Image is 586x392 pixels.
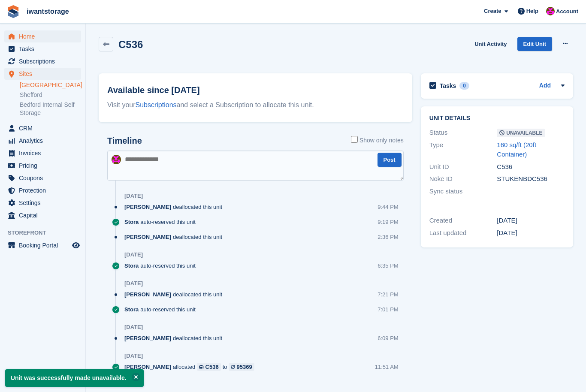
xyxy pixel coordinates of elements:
[378,233,398,241] div: 2:36 PM
[19,135,70,147] span: Analytics
[429,128,497,138] div: Status
[4,147,81,159] a: menu
[236,363,252,371] div: 95369
[19,68,70,80] span: Sites
[4,239,81,251] a: menu
[124,233,227,241] div: deallocated this unit
[4,184,81,196] a: menu
[23,4,72,18] a: iwantstorage
[497,129,545,137] span: Unavailable
[4,30,81,42] a: menu
[124,363,171,371] span: [PERSON_NAME]
[378,203,398,211] div: 9:44 PM
[124,334,171,342] span: [PERSON_NAME]
[4,55,81,67] a: menu
[19,30,70,42] span: Home
[429,228,497,238] div: Last updated
[205,363,219,371] div: C536
[539,81,551,91] a: Add
[19,43,70,55] span: Tasks
[20,91,81,99] a: Shefford
[497,162,565,172] div: C536
[124,262,139,270] span: Stora
[112,155,121,164] img: Jonathan
[19,184,70,196] span: Protection
[124,305,139,314] span: Stora
[4,160,81,172] a: menu
[124,290,227,299] div: deallocated this unit
[4,209,81,221] a: menu
[378,262,398,270] div: 6:35 PM
[107,84,404,96] h2: Available since [DATE]
[378,218,398,226] div: 9:19 PM
[107,136,142,146] h2: Timeline
[124,334,227,342] div: deallocated this unit
[429,187,497,196] div: Sync status
[497,141,536,158] a: 160 sq/ft (20ft Container)
[19,160,70,172] span: Pricing
[4,197,81,209] a: menu
[124,203,227,211] div: deallocated this unit
[19,209,70,221] span: Capital
[124,290,171,299] span: [PERSON_NAME]
[429,162,497,172] div: Unit ID
[19,122,70,134] span: CRM
[5,369,144,387] p: Unit was successfully made unavailable.
[124,193,143,199] div: [DATE]
[378,334,398,342] div: 6:09 PM
[517,37,552,51] a: Edit Unit
[107,100,404,110] div: Visit your and select a Subscription to allocate this unit.
[124,233,171,241] span: [PERSON_NAME]
[124,218,200,226] div: auto-reserved this unit
[124,280,143,287] div: [DATE]
[429,216,497,226] div: Created
[118,39,143,50] h2: C536
[7,5,20,18] img: stora-icon-8386f47178a22dfd0bd8f6a31ec36ba5ce8667c1dd55bd0f319d3a0aa187defe.svg
[556,7,578,16] span: Account
[351,136,358,143] input: Show only notes
[124,262,200,270] div: auto-reserved this unit
[197,363,221,371] a: C536
[351,136,404,145] label: Show only notes
[19,55,70,67] span: Subscriptions
[19,239,70,251] span: Booking Portal
[71,240,81,250] a: Preview store
[440,82,456,90] h2: Tasks
[378,153,402,167] button: Post
[526,7,538,15] span: Help
[20,101,81,117] a: Bedford Internal Self Storage
[136,101,177,109] a: Subscriptions
[8,229,85,237] span: Storefront
[497,174,565,184] div: STUKENBDC536
[20,81,81,89] a: [GEOGRAPHIC_DATA]
[19,197,70,209] span: Settings
[4,135,81,147] a: menu
[429,140,497,160] div: Type
[459,82,469,90] div: 0
[429,174,497,184] div: Nokē ID
[546,7,555,15] img: Jonathan
[378,290,398,299] div: 7:21 PM
[124,353,143,359] div: [DATE]
[229,363,254,371] a: 95369
[429,115,565,122] h2: Unit details
[124,305,200,314] div: auto-reserved this unit
[497,216,565,226] div: [DATE]
[19,147,70,159] span: Invoices
[497,228,565,238] div: [DATE]
[124,218,139,226] span: Stora
[378,305,398,314] div: 7:01 PM
[124,363,259,371] div: allocated to
[375,363,399,371] div: 11:51 AM
[4,43,81,55] a: menu
[4,68,81,80] a: menu
[124,251,143,258] div: [DATE]
[4,122,81,134] a: menu
[471,37,510,51] a: Unit Activity
[124,324,143,331] div: [DATE]
[484,7,501,15] span: Create
[19,172,70,184] span: Coupons
[4,172,81,184] a: menu
[124,203,171,211] span: [PERSON_NAME]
